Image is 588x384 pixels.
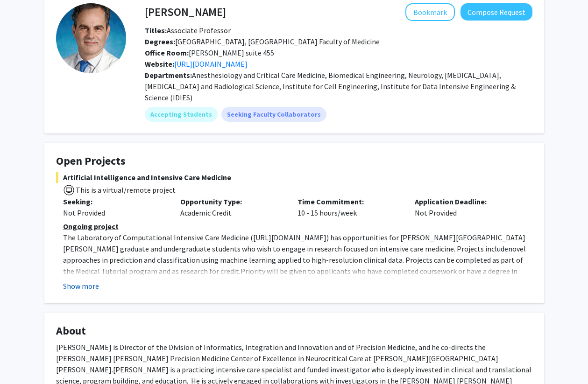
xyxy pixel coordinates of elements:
p: Application Deadline: [415,196,518,207]
b: Website: [145,59,174,69]
p: Opportunity Type: [180,196,283,207]
span: Associate Professor [145,26,231,35]
span: [GEOGRAPHIC_DATA], [GEOGRAPHIC_DATA] Faculty of Medicine [145,37,380,46]
p: Time Commitment: [298,196,401,207]
span: novel approaches in prediction and classification using machine learning applied to high-resoluti... [63,244,526,276]
iframe: Chat [7,342,40,377]
mat-chip: Seeking Faculty Collaborators [221,107,326,122]
p: [URL][DOMAIN_NAME] Priority will be given to applicants who have completed coursework or have a d... [63,232,532,321]
span: The Laboratory of Computational Intensive Care Medicine ( [63,233,253,242]
button: Add Robert Stevens to Bookmarks [405,3,455,21]
div: Not Provided [63,207,166,218]
b: Office Room: [145,48,189,57]
img: Profile Picture [56,3,126,73]
mat-chip: Accepting Students [145,107,218,122]
b: Degrees: [145,37,175,46]
div: Academic Credit [173,196,290,218]
button: Compose Request to Robert Stevens [460,3,532,21]
p: Seeking: [63,196,166,207]
h4: Open Projects [56,154,532,168]
h4: About [56,324,532,338]
span: [PERSON_NAME] suite 455 [145,48,274,57]
h4: [PERSON_NAME] [145,3,226,21]
span: This is a virtual/remote project [75,185,176,195]
button: Show more [63,280,99,292]
div: 10 - 15 hours/week [290,196,408,218]
div: Not Provided [408,196,525,218]
b: Departments: [145,70,192,80]
span: Artificial Intelligence and Intensive Care Medicine [56,172,532,183]
span: Anesthesiology and Critical Care Medicine, Biomedical Engineering, Neurology, [MEDICAL_DATA], [ME... [145,70,516,102]
b: Titles: [145,26,167,35]
a: Opens in a new tab [174,59,248,69]
u: Ongoing project [63,222,119,231]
